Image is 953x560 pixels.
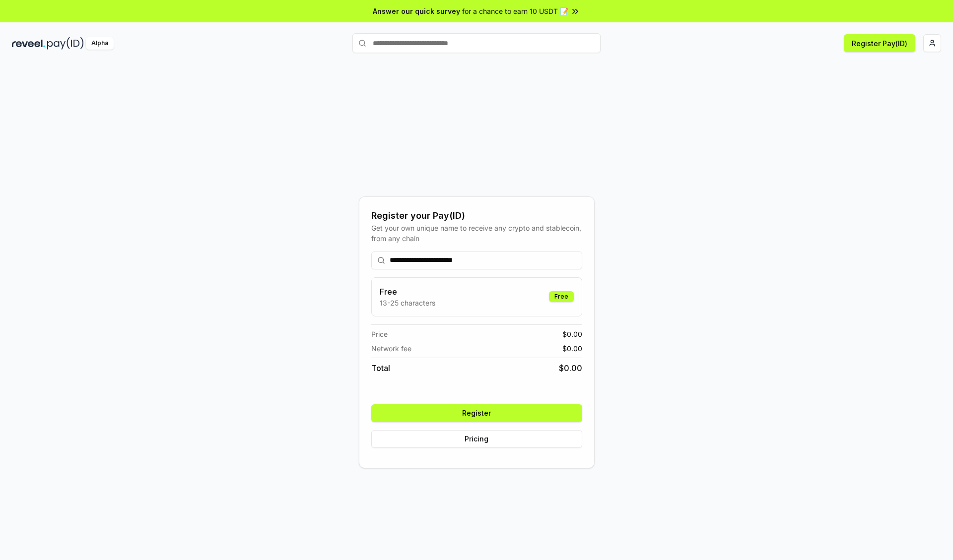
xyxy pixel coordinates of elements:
[371,362,390,374] span: Total
[380,286,435,298] h3: Free
[462,6,568,16] span: for a chance to earn 10 USDT 📝
[562,329,582,339] span: $ 0.00
[549,291,574,302] div: Free
[371,430,582,448] button: Pricing
[86,37,114,50] div: Alpha
[12,37,45,50] img: reveel_dark
[371,343,411,354] span: Network fee
[371,329,388,339] span: Price
[380,298,435,308] p: 13-25 characters
[371,223,582,244] div: Get your own unique name to receive any crypto and stablecoin, from any chain
[373,6,460,16] span: Answer our quick survey
[844,34,915,52] button: Register Pay(ID)
[371,404,582,422] button: Register
[371,209,582,223] div: Register your Pay(ID)
[562,343,582,354] span: $ 0.00
[47,37,84,50] img: pay_id
[559,362,582,374] span: $ 0.00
